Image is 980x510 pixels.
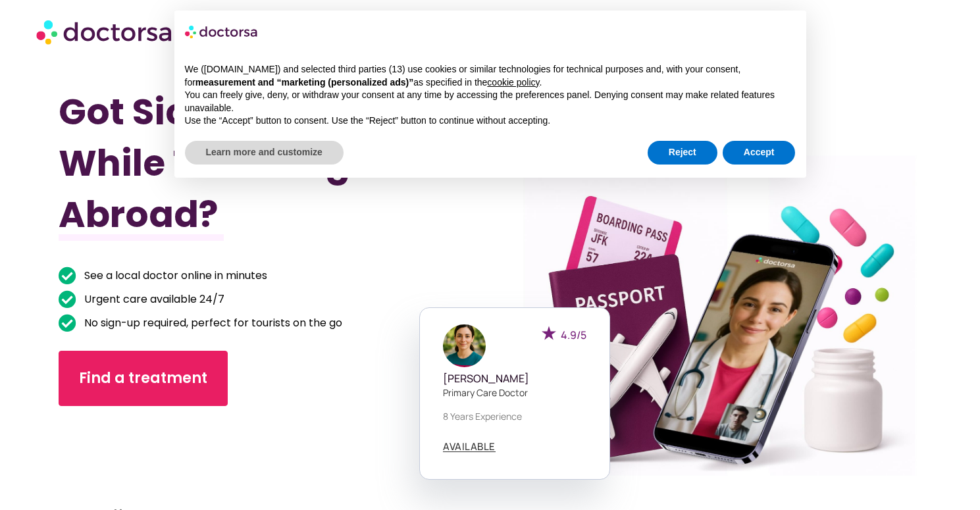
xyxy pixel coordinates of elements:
span: 4.9/5 [561,328,586,342]
button: Learn more and customize [185,141,344,165]
span: Find a treatment [79,368,207,389]
span: AVAILABLE [443,442,496,451]
p: You can freely give, deny, or withdraw your consent at any time by accessing the preferences pane... [185,89,796,115]
a: Find a treatment [59,351,228,406]
button: Reject [648,141,717,165]
span: No sign-up required, perfect for tourists on the go [81,314,342,332]
strong: measurement and “marketing (personalized ads)” [195,77,413,88]
p: We ([DOMAIN_NAME]) and selected third parties (13) use cookies or similar technologies for techni... [185,63,796,89]
p: Primary care doctor [443,386,586,399]
p: 8 years experience [443,409,586,423]
a: AVAILABLE [443,442,496,452]
a: cookie policy [487,77,539,88]
span: Urgent care available 24/7 [81,290,224,309]
img: logo [185,21,259,42]
h1: Got Sick While Traveling Abroad? [59,86,425,240]
button: Accept [723,141,796,165]
p: Use the “Accept” button to consent. Use the “Reject” button to continue without accepting. [185,115,796,128]
h5: [PERSON_NAME] [443,372,586,385]
span: See a local doctor online in minutes [81,267,267,285]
